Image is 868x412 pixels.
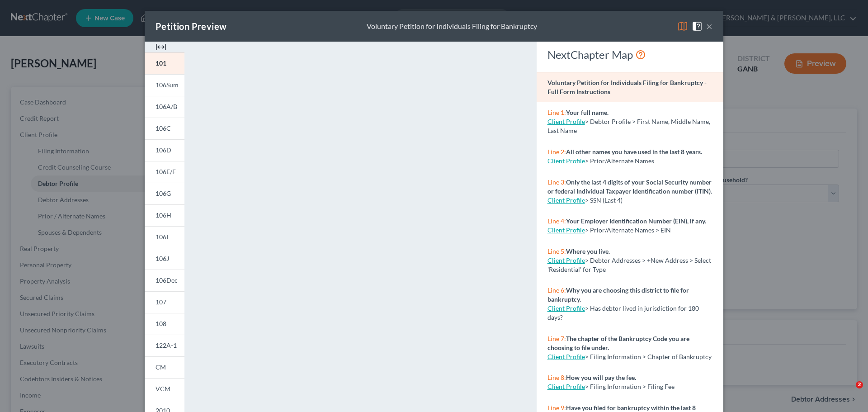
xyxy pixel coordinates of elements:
a: 108 [145,313,184,335]
span: > Prior/Alternate Names [585,157,654,165]
span: 107 [156,298,166,306]
a: 107 [145,291,184,313]
strong: Voluntary Petition for Individuals Filing for Bankruptcy - Full Form Instructions [547,79,707,95]
span: > Prior/Alternate Names > EIN [585,226,671,234]
span: Line 5: [547,247,566,255]
a: Client Profile [547,196,585,204]
span: 108 [156,320,166,327]
a: 101 [145,52,184,74]
span: 106Sum [156,81,179,89]
span: 106H [156,211,171,219]
a: 106C [145,118,184,139]
span: Line 3: [547,178,566,186]
a: Client Profile [547,353,585,360]
a: Client Profile [547,157,585,165]
a: 106Sum [145,74,184,96]
span: Line 1: [547,109,566,116]
div: Voluntary Petition for Individuals Filing for Bankruptcy [367,21,537,32]
a: VCM [145,378,184,400]
a: 106A/B [145,96,184,118]
span: > Debtor Addresses > +New Address > Select 'Residential' for Type [547,256,711,273]
a: 122A-1 [145,335,184,356]
a: CM [145,356,184,378]
span: Line 7: [547,335,566,342]
span: 106G [156,189,171,197]
span: 106D [156,146,171,154]
a: 106Dec [145,270,184,291]
strong: Your full name. [566,109,609,116]
span: 106A/B [156,103,177,110]
a: Client Profile [547,304,585,312]
img: map-eea8200ae884c6f1103ae1953ef3d486a96c86aabb227e865a55264e3737af1f.svg [677,21,688,32]
span: CM [156,363,166,371]
a: Client Profile [547,226,585,234]
span: > Debtor Profile > First Name, Middle Name, Last Name [547,118,710,134]
strong: Why you are choosing this district to file for bankruptcy. [547,286,689,303]
strong: All other names you have used in the last 8 years. [566,148,702,156]
a: 106H [145,204,184,226]
span: 122A-1 [156,341,177,349]
div: Petition Preview [156,20,226,33]
strong: The chapter of the Bankruptcy Code you are choosing to file under. [547,335,689,351]
span: 2 [856,381,863,388]
span: > Has debtor lived in jurisdiction for 180 days? [547,304,699,321]
a: 106D [145,139,184,161]
span: Line 8: [547,374,566,381]
span: > SSN (Last 4) [585,196,623,204]
strong: Your Employer Identification Number (EIN), if any. [566,217,706,225]
a: Client Profile [547,118,585,125]
strong: How you will pay the fee. [566,374,636,381]
iframe: Intercom live chat [837,381,859,403]
span: 106E/F [156,168,176,175]
span: 106C [156,124,171,132]
strong: Where you live. [566,247,610,255]
span: VCM [156,385,170,393]
span: Line 6: [547,286,566,294]
a: 106I [145,226,184,248]
a: Client Profile [547,256,585,264]
span: Line 2: [547,148,566,156]
a: 106E/F [145,161,184,183]
span: 106Dec [156,276,178,284]
span: 106I [156,233,168,241]
span: Line 4: [547,217,566,225]
span: > Filing Information > Chapter of Bankruptcy [585,353,712,360]
img: expand-e0f6d898513216a626fdd78e52531dac95497ffd26381d4c15ee2fc46db09dca.svg [156,42,166,52]
span: 101 [156,59,166,67]
a: 106J [145,248,184,270]
div: NextChapter Map [547,47,712,62]
span: Line 9: [547,404,566,412]
a: 106G [145,183,184,204]
img: help-close-5ba153eb36485ed6c1ea00a893f15db1cb9b99d6cae46e1a8edb6c62d00a1a76.svg [692,21,703,32]
button: × [706,21,712,32]
strong: Only the last 4 digits of your Social Security number or federal Individual Taxpayer Identificati... [547,178,712,195]
span: > Filing Information > Filing Fee [585,383,675,390]
span: 106J [156,255,169,262]
a: Client Profile [547,383,585,390]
